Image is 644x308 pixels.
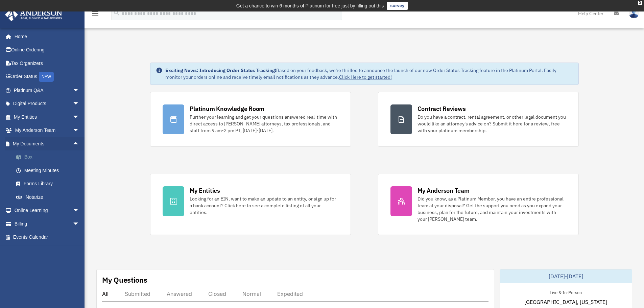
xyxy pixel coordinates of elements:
[418,114,566,134] div: Do you have a contract, rental agreement, or other legal document you would like an attorney's ad...
[9,177,90,191] a: Forms Library
[190,104,265,113] div: Platinum Knowledge Room
[387,2,408,10] a: survey
[165,67,573,80] div: Based on your feedback, we're thrilled to announce the launch of our new Order Status Tracking fe...
[73,84,86,97] span: arrow_drop_down
[378,174,579,235] a: My Anderson Team Did you know, as a Platinum Member, you have an entire professional team at your...
[102,290,109,297] div: All
[524,298,607,306] span: [GEOGRAPHIC_DATA], [US_STATE]
[167,290,192,297] div: Answered
[236,2,384,10] div: Get a chance to win 6 months of Platinum for free just by filling out this
[102,275,147,285] div: My Questions
[165,67,276,73] strong: Exciting News: Introducing Order Status Tracking!
[418,186,470,195] div: My Anderson Team
[5,30,86,43] a: Home
[5,56,90,70] a: Tax Organizers
[73,97,86,111] span: arrow_drop_down
[5,97,90,111] a: Digital Productsarrow_drop_down
[208,290,226,297] div: Closed
[91,12,99,18] a: menu
[5,231,90,244] a: Events Calendar
[9,164,90,177] a: Meeting Minutes
[190,114,338,134] div: Further your learning and get your questions answered real-time with direct access to [PERSON_NAM...
[113,9,120,17] i: search
[125,290,150,297] div: Submitted
[629,8,639,18] img: User Pic
[73,217,86,231] span: arrow_drop_down
[5,204,90,217] a: Online Learningarrow_drop_down
[418,104,466,113] div: Contract Reviews
[339,74,392,80] a: Click Here to get started!
[418,195,566,222] div: Did you know, as a Platinum Member, you have an entire professional team at your disposal? Get th...
[638,1,642,5] div: close
[544,288,587,295] div: Live & In-Person
[39,72,54,82] div: NEW
[150,174,351,235] a: My Entities Looking for an EIN, want to make an update to an entity, or sign up for a bank accoun...
[5,84,90,97] a: Platinum Q&Aarrow_drop_down
[9,150,90,164] a: Box
[5,137,90,150] a: My Documentsarrow_drop_up
[73,124,86,138] span: arrow_drop_down
[3,8,64,21] img: Anderson Advisors Platinum Portal
[277,290,303,297] div: Expedited
[242,290,261,297] div: Normal
[190,186,220,195] div: My Entities
[73,204,86,218] span: arrow_drop_down
[5,70,90,84] a: Order StatusNEW
[190,195,338,216] div: Looking for an EIN, want to make an update to an entity, or sign up for a bank account? Click her...
[5,124,90,137] a: My Anderson Teamarrow_drop_down
[378,92,579,147] a: Contract Reviews Do you have a contract, rental agreement, or other legal document you would like...
[73,137,86,151] span: arrow_drop_up
[5,43,90,57] a: Online Ordering
[500,269,632,283] div: [DATE]-[DATE]
[91,9,99,18] i: menu
[73,110,86,124] span: arrow_drop_down
[5,110,90,124] a: My Entitiesarrow_drop_down
[150,92,351,147] a: Platinum Knowledge Room Further your learning and get your questions answered real-time with dire...
[9,190,90,204] a: Notarize
[5,217,90,231] a: Billingarrow_drop_down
